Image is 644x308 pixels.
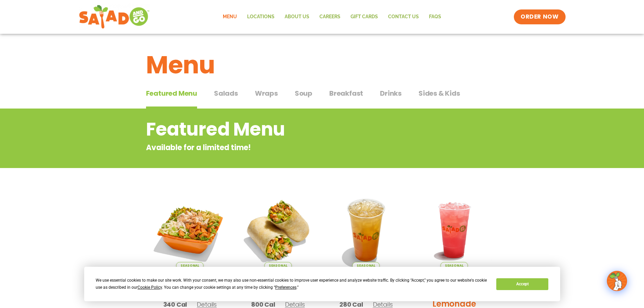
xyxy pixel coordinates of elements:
img: Product photo for Southwest Harvest Wrap [239,191,317,269]
span: Soup [295,88,312,98]
div: Cookie Consent Prompt [84,267,560,301]
span: Wraps [255,88,278,98]
span: ORDER NOW [521,13,558,21]
span: Seasonal [352,262,380,269]
a: Contact Us [383,9,424,25]
img: Product photo for Apple Cider Lemonade [327,191,405,269]
span: Salads [214,88,238,98]
nav: Menu [218,9,446,25]
img: Product photo for Blackberry Bramble Lemonade [415,191,493,269]
span: Preferences [275,285,296,290]
h2: Featured Menu [146,116,444,143]
img: wpChatIcon [607,271,626,290]
span: Cookie Policy [138,285,162,290]
span: Breakfast [329,88,363,98]
span: Seasonal [176,262,204,269]
img: new-SAG-logo-768×292 [79,3,150,30]
span: Drinks [380,88,402,98]
span: Sides & Kids [419,88,460,98]
h1: Menu [146,47,498,83]
a: GIFT CARDS [345,9,383,25]
a: About Us [280,9,314,25]
a: Careers [314,9,345,25]
button: Accept [496,278,548,290]
div: We use essential cookies to make our site work. With your consent, we may also use non-essential ... [96,277,488,291]
a: Locations [242,9,280,25]
div: Tabbed content [146,86,498,109]
span: Seasonal [264,262,292,269]
a: ORDER NOW [514,9,565,24]
img: Product photo for Southwest Harvest Salad [151,191,229,269]
a: Menu [218,9,242,25]
a: FAQs [424,9,446,25]
span: Seasonal [440,262,468,269]
p: Available for a limited time! [146,142,444,153]
span: Featured Menu [146,88,197,98]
